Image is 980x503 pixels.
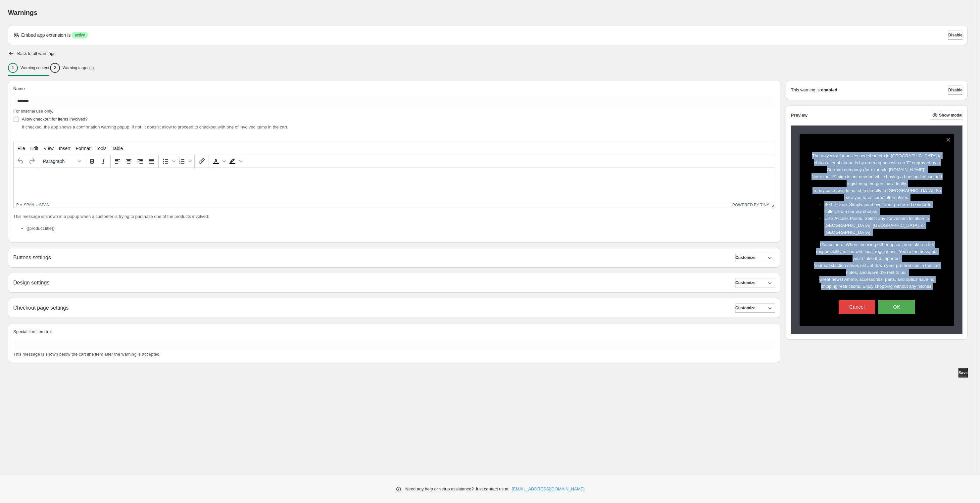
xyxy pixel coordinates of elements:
[39,203,50,207] div: span
[8,63,18,73] div: 1
[50,63,60,73] div: 2
[26,225,775,232] li: {{product.title}}
[939,113,962,118] span: Show modal
[98,156,109,167] button: Italic
[814,263,940,275] span: Your satisfaction drives us! Jot down your preferences in the cart notes, and leave the rest to us.
[13,109,53,114] span: For internal use only.
[18,146,25,151] span: File
[160,156,176,167] div: Bullet list
[50,61,94,75] button: 2Warning targeting
[13,86,25,91] span: Name
[21,65,49,71] p: Warning content
[958,368,968,377] button: Save
[36,203,38,207] div: »
[26,156,37,167] button: Redo
[732,203,769,207] a: Powered by Tiny
[13,254,51,261] h2: Buttons settings
[512,486,585,492] a: [EMAIL_ADDRESS][DOMAIN_NAME]
[17,51,56,56] h2: Back to all warnings
[948,30,962,40] button: Disable
[40,156,83,167] button: Formats
[112,156,123,167] button: Align left
[735,280,756,285] span: Customize
[22,117,88,122] span: Allow checkout for items involved?
[44,146,54,151] span: View
[20,203,23,207] div: »
[13,329,53,334] span: Special line item text
[824,216,929,235] span: UPS Access Points: Select any convenient location in [GEOGRAPHIC_DATA], [GEOGRAPHIC_DATA], or [GE...
[769,202,775,208] div: Resize
[8,61,49,75] button: 1Warning content
[735,278,775,287] button: Customize
[819,277,934,289] span: Great news! Ammo, accessories, parts, and optics have no shipping restrictions. Enjoy shopping wi...
[74,32,85,38] span: active
[735,255,756,260] span: Customize
[735,303,775,313] button: Customize
[13,279,49,286] h2: Design settings
[15,156,26,167] button: Undo
[812,153,942,172] span: The only way for unlicensed shooters in [GEOGRAPHIC_DATA] to obtain a legal airgun is by ordering...
[134,156,146,167] button: Align right
[948,32,962,38] span: Disable
[30,146,38,151] span: Edit
[824,202,932,214] span: Self-Pickup: Simply send over your preferred courier to collect from our warehouse.
[96,146,107,151] span: Tools
[196,156,207,167] button: Insert/edit link
[735,305,756,311] span: Customize
[24,203,34,207] div: span
[8,9,37,16] span: Warnings
[22,125,287,129] span: If checked, the app shows a confirmation warning popup. If not, it doesn't allow to proceed to ch...
[16,203,19,207] div: p
[791,87,820,93] p: This warning is
[21,32,71,38] p: Embed app extension is
[821,87,837,93] strong: enabled
[735,253,775,262] button: Customize
[812,188,941,200] span: In any case, we do not ship directly to [GEOGRAPHIC_DATA]. So here you have some alternatives:
[930,111,962,120] button: Show modal
[63,65,94,71] p: Warning targeting
[59,146,71,151] span: Insert
[86,156,98,167] button: Bold
[958,370,968,376] span: Save
[123,156,134,167] button: Align center
[13,352,161,357] span: This message is shown below the cart line item after the warning is accepted.
[816,242,938,261] span: Please note: When choosing either option, you take on full responsibility in line with local regu...
[811,174,942,186] span: Note: the "F" sign is not needed while having a hunting license and registering the gun individua...
[3,5,759,82] body: Rich Text Area. Press ALT-0 for help.
[791,113,808,118] h2: Preview
[146,156,157,167] button: Justify
[13,305,69,311] h2: Checkout page settings
[76,146,90,151] span: Format
[948,87,962,93] span: Disable
[176,156,193,167] div: Numbered list
[227,156,243,167] div: Background color
[43,159,75,164] span: Paragraph
[839,300,875,314] button: Cancel
[948,85,962,95] button: Disable
[14,168,775,202] iframe: Rich Text Area
[112,146,123,151] span: Table
[878,300,915,314] button: OK
[210,156,227,167] div: Text color
[13,213,775,220] p: This message is shown in a popup when a customer is trying to purchase one of the products involved:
